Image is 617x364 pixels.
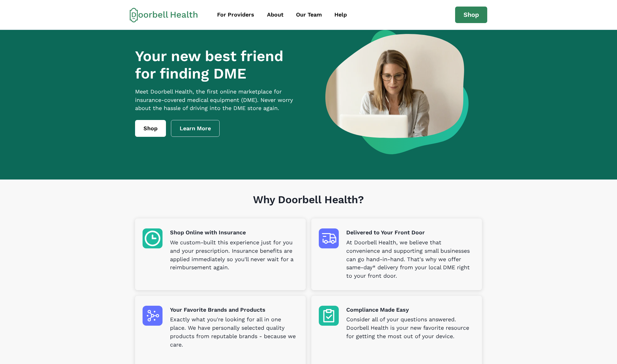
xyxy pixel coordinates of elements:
[455,7,488,23] a: Shop
[170,238,298,272] p: We custom-built this experience just for you and your prescription. Insurance benefits are applie...
[319,306,339,326] img: Compliance Made Easy icon
[212,8,260,22] a: For Providers
[325,30,469,154] img: a woman looking at a computer
[329,8,352,22] a: Help
[296,11,322,19] div: Our Team
[261,8,289,22] a: About
[267,11,284,19] div: About
[143,306,163,326] img: Your Favorite Brands and Products icon
[319,228,339,248] img: Delivered to Your Front Door icon
[346,306,474,314] p: Compliance Made Easy
[346,238,474,280] p: At Doorbell Health, we believe that convenience and supporting small businesses can go hand-in-ha...
[346,228,474,237] p: Delivered to Your Front Door
[170,228,298,237] p: Shop Online with Insurance
[170,306,298,314] p: Your Favorite Brands and Products
[143,228,163,248] img: Shop Online with Insurance icon
[290,8,328,22] a: Our Team
[135,194,482,219] h1: Why Doorbell Health?
[171,120,220,137] a: Learn More
[346,315,474,341] p: Consider all of your questions answered. Doorbell Health is your new favorite resource for gettin...
[170,315,298,349] p: Exactly what you're looking for all in one place. We have personally selected quality products fr...
[217,11,254,19] div: For Providers
[334,11,347,19] div: Help
[135,120,166,137] a: Shop
[135,47,305,83] h1: Your new best friend for finding DME
[135,88,305,113] p: Meet Doorbell Health, the first online marketplace for insurance-covered medical equipment (DME)....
